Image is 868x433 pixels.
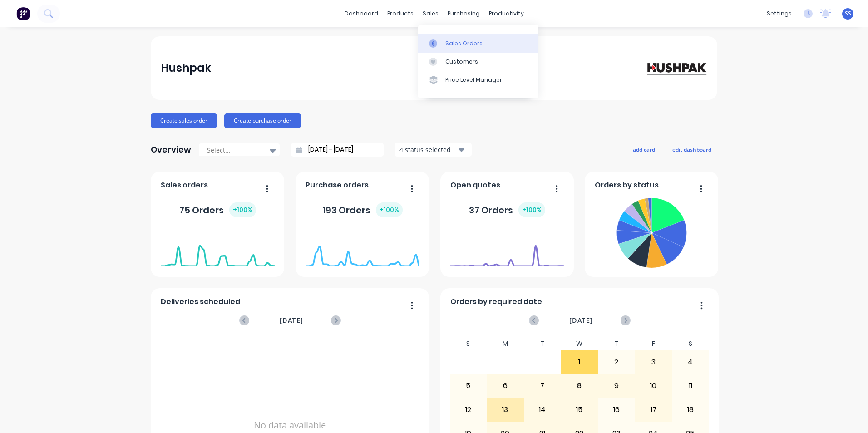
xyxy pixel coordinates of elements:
span: Orders by status [595,180,659,191]
button: 4 status selected [395,143,472,157]
div: 16 [598,399,635,421]
div: 10 [635,374,671,397]
div: Price Level Manager [445,76,502,84]
span: [DATE] [569,315,593,325]
span: Sales orders [161,180,208,191]
div: + 100 % [376,202,403,217]
span: Purchase orders [306,180,369,191]
button: Create purchase order [224,113,301,128]
div: Overview [151,141,191,159]
div: 193 Orders [322,202,403,217]
div: 18 [672,399,709,421]
div: 13 [487,399,523,421]
div: T [524,337,561,350]
div: purchasing [443,7,484,20]
span: SS [845,10,851,18]
button: Create sales order [151,113,217,128]
div: M [487,337,524,350]
div: 7 [524,374,561,397]
div: + 100 % [229,202,256,217]
div: 6 [487,374,523,397]
div: Sales Orders [445,39,483,48]
div: 15 [561,399,597,421]
div: 8 [561,374,597,397]
a: Sales Orders [418,34,538,52]
div: S [672,337,709,350]
a: dashboard [340,7,383,20]
img: Factory [16,7,30,20]
div: 5 [450,374,487,397]
div: 12 [450,399,487,421]
div: productivity [484,7,528,20]
div: Hushpak [161,59,211,77]
div: products [383,7,418,20]
div: 17 [635,399,671,421]
div: T [598,337,635,350]
button: add card [627,143,661,155]
div: 3 [635,351,671,374]
div: 1 [561,351,597,374]
span: [DATE] [280,315,303,325]
div: W [561,337,598,350]
div: + 100 % [518,202,545,217]
div: F [635,337,672,350]
div: 11 [672,374,709,397]
span: Orders by required date [450,296,542,307]
img: Hushpak [644,60,707,76]
a: Price Level Manager [418,71,538,89]
div: Customers [445,58,478,66]
div: 2 [598,351,635,374]
div: 9 [598,374,635,397]
div: sales [418,7,443,20]
div: 4 [672,351,709,374]
div: 75 Orders [179,202,256,217]
span: Open quotes [450,180,500,191]
div: 37 Orders [469,202,545,217]
div: S [450,337,487,350]
a: Customers [418,53,538,71]
button: edit dashboard [666,143,717,155]
div: 14 [524,399,561,421]
div: 4 status selected [399,145,457,154]
div: settings [762,7,796,20]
